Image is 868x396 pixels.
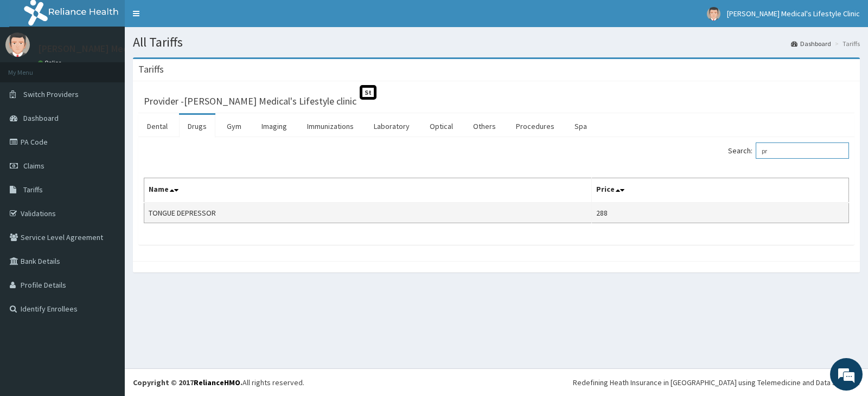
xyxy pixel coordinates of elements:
p: [PERSON_NAME] Medical's Lifestyle Clinic [38,44,215,54]
a: Optical [421,115,462,138]
a: Dental [138,115,176,138]
span: Tariffs [23,185,43,194]
span: We're online! [63,125,150,235]
h3: Provider - [PERSON_NAME] Medical's Lifestyle clinic [144,96,356,106]
textarea: Type your message and hit 'Enter' [5,273,207,311]
div: Redefining Heath Insurance in [GEOGRAPHIC_DATA] using Telemedicine and Data Science! [573,377,860,388]
th: Name [144,178,592,203]
h3: Tariffs [138,64,164,74]
img: User Image [707,7,720,21]
h1: All Tariffs [133,35,860,49]
span: [PERSON_NAME] Medical's Lifestyle Clinic [727,9,860,18]
span: Claims [23,161,44,171]
a: Others [464,115,505,138]
a: Dashboard [791,39,831,48]
strong: Copyright © 2017 . [133,378,242,387]
th: Price [592,178,849,203]
li: Tariffs [832,39,860,48]
img: User Image [5,33,30,57]
a: Drugs [179,115,215,138]
div: Chat with us now [56,61,182,75]
span: Switch Providers [23,89,79,99]
a: Spa [566,115,596,138]
a: Gym [218,115,250,138]
footer: All rights reserved. [125,368,868,396]
a: Laboratory [365,115,418,138]
a: Online [38,59,64,67]
td: TONGUE DEPRESSOR [144,203,592,223]
a: RelianceHMO [194,378,240,387]
input: Search: [756,142,849,159]
a: Immunizations [298,115,362,138]
span: St [360,85,376,100]
td: 288 [592,203,849,223]
div: Minimize live chat window [178,5,204,31]
label: Search: [728,142,849,159]
a: Procedures [507,115,563,138]
img: d_794563401_company_1708531726252_794563401 [20,54,44,81]
a: Imaging [253,115,296,138]
span: Dashboard [23,113,59,123]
